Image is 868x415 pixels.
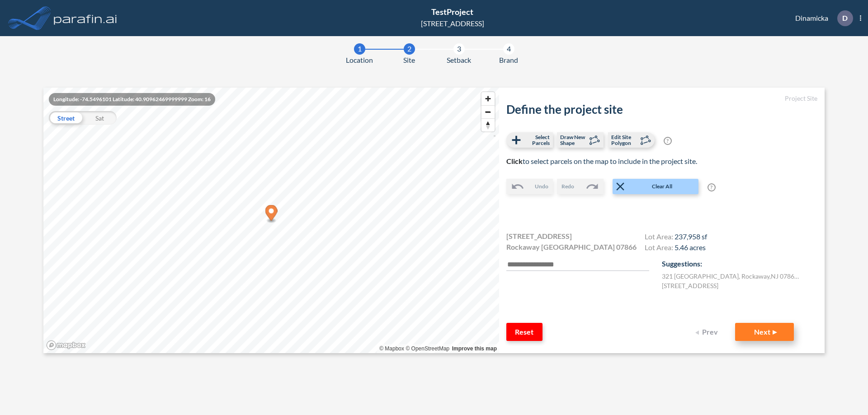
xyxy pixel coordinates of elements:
button: Zoom out [481,105,495,118]
h4: Lot Area: [645,243,707,254]
p: D [842,14,848,22]
div: [STREET_ADDRESS] [421,18,484,29]
button: Zoom in [481,92,495,105]
span: Zoom out [481,106,495,118]
button: Reset [506,323,542,341]
a: OpenStreetMap [406,345,449,352]
span: ? [708,183,716,191]
span: Location [346,55,373,65]
span: Redo [561,182,574,191]
div: 1 [354,43,365,55]
span: Draw New Shape [560,134,587,146]
button: Redo [557,179,604,194]
h5: Project Site [506,95,817,103]
span: Brand [499,55,518,65]
div: Dinamicka [782,10,861,26]
b: Click [506,157,523,165]
button: Next [735,323,794,341]
span: [STREET_ADDRESS] [506,231,572,242]
div: 2 [404,43,415,55]
p: Suggestions: [662,258,817,269]
h2: Define the project site [506,103,817,117]
a: Mapbox homepage [46,340,86,350]
button: Clear All [613,179,698,194]
label: 321 [GEOGRAPHIC_DATA] , Rockaway , NJ 07866 , US [662,271,802,281]
button: Prev [690,323,726,341]
button: Undo [506,179,553,194]
span: Rockaway [GEOGRAPHIC_DATA] 07866 [506,242,637,252]
span: Undo [535,182,548,191]
span: Select Parcels [523,134,550,146]
img: logo [52,9,119,27]
div: 3 [453,43,465,55]
canvas: Map [43,88,499,353]
a: Improve this map [452,345,497,352]
div: 4 [503,43,514,55]
span: Clear All [627,182,698,191]
div: Sat [83,111,117,125]
span: 5.46 acres [675,243,706,252]
div: Map marker [265,205,278,224]
label: [STREET_ADDRESS] [662,281,718,290]
span: Reset bearing to north [481,119,495,131]
span: TestProject [431,7,473,17]
button: Reset bearing to north [481,118,495,131]
span: Site [403,55,415,65]
div: Street [49,111,83,125]
span: Edit Site Polygon [611,134,638,146]
span: 237,958 sf [675,232,707,241]
a: Mapbox [379,345,404,352]
div: Longitude: -74.5496101 Latitude: 40.90962469999999 Zoom: 16 [49,93,215,106]
h4: Lot Area: [645,232,707,243]
span: Setback [447,55,471,65]
span: ? [664,137,672,145]
span: to select parcels on the map to include in the project site. [506,157,697,165]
